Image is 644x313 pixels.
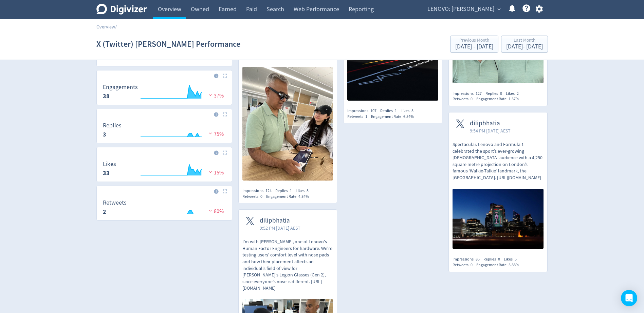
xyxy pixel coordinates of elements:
a: Overview [96,24,115,30]
div: Likes [296,188,312,194]
div: Engagement Rate [266,194,313,200]
span: 9:52 PM [DATE] AEST [260,225,300,231]
svg: Likes 33 [99,161,229,179]
span: / [115,24,117,30]
h1: X (Twitter) [PERSON_NAME] Performance [96,33,240,55]
div: Replies [275,188,296,194]
span: 75% [207,131,224,138]
span: 0 [260,194,262,199]
div: Replies [483,256,504,262]
div: Likes [504,256,520,262]
span: 15% [207,169,224,176]
img: negative-performance.svg [207,92,214,98]
span: 107 [370,108,376,113]
dt: Engagements [103,83,138,91]
div: Retweets [453,96,476,102]
span: 37% [207,92,224,99]
span: dilipbhatia [260,217,300,225]
div: Likes [506,91,522,97]
span: 9:54 PM [DATE] AEST [470,127,511,134]
img: Placeholder [223,112,227,117]
button: Last Month[DATE]- [DATE] [501,36,548,53]
span: 1 [365,114,367,119]
p: I'm with [PERSON_NAME], one of Lenovo's Human Factor Engineers for hardware. We're testing users'... [242,238,333,292]
div: Last Month [506,38,543,44]
svg: Retweets 2 [99,200,229,217]
div: Engagement Rate [371,114,418,120]
span: 1 [290,188,292,193]
div: Replies [380,108,401,114]
p: Spectacular. Lenovo and Formula 1 celebrated the sport’s ever-growing [DEMOGRAPHIC_DATA] audience... [453,141,544,181]
div: Impressions [453,91,485,97]
div: Impressions [242,188,275,194]
span: 0 [471,96,473,102]
img: negative-performance.svg [207,169,214,174]
span: LENOVO: [PERSON_NAME] [427,4,494,15]
img: Placeholder [223,150,227,155]
dt: Likes [103,160,116,168]
div: Replies [485,91,506,97]
span: 85 [476,256,480,262]
span: 5 [307,188,309,193]
div: Previous Month [455,38,493,44]
strong: 33 [103,169,110,177]
img: Placeholder [223,189,227,193]
span: 4.84% [298,194,309,199]
strong: 38 [103,92,110,100]
strong: 3 [103,130,106,139]
span: 124 [265,188,272,193]
dt: Replies [103,122,122,129]
span: 5 [515,256,517,262]
div: Likes [401,108,417,114]
div: Impressions [453,256,483,262]
span: 80% [207,208,224,215]
span: 2 [517,91,519,96]
span: 0 [471,262,473,268]
div: Impressions [347,108,380,114]
span: 0 [498,256,500,262]
div: [DATE] - [DATE] [506,44,543,50]
span: 1.57% [509,96,519,102]
img: negative-performance.svg [207,208,214,213]
span: 6.54% [403,114,414,119]
div: [DATE] - [DATE] [455,44,493,50]
dt: Retweets [103,199,127,207]
img: negative-performance.svg [207,131,214,136]
div: Open Intercom Messenger [621,290,637,306]
span: 5 [411,108,413,113]
span: expand_more [496,6,502,12]
img: Placeholder [223,74,227,78]
div: Retweets [453,262,476,268]
strong: 2 [103,208,106,216]
div: Retweets [347,114,371,120]
div: Engagement Rate [476,262,523,268]
a: dilipbhatia9:54 PM [DATE] AESTSpectacular. Lenovo and Formula 1 celebrated the sport’s ever-growi... [449,112,547,251]
span: 1 [395,108,397,113]
button: Previous Month[DATE] - [DATE] [450,36,498,53]
span: 0 [500,91,502,96]
div: Retweets [242,194,266,200]
span: 5.88% [509,262,519,268]
svg: Replies 3 [99,122,229,140]
button: LENOVO: [PERSON_NAME] [425,4,502,15]
svg: Engagements 38 [99,84,229,102]
span: 127 [476,91,482,96]
div: Engagement Rate [476,96,523,102]
span: dilipbhatia [470,120,511,127]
